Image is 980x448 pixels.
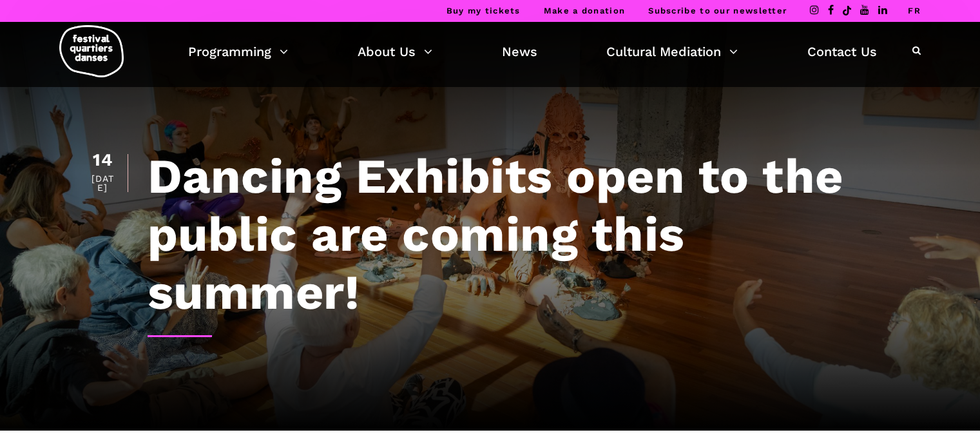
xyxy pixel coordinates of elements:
[91,174,115,192] div: [DATE]
[606,41,738,63] a: Cultural Mediation
[648,6,787,15] a: Subscribe to our newsletter
[148,147,890,321] h1: Dancing Exhibits open to the public are coming this summer!
[59,25,124,77] img: logo-fqd-med
[502,41,537,63] a: News
[544,6,626,15] a: Make a donation
[807,41,877,63] a: Contact Us
[188,41,288,63] a: Programming
[908,6,921,15] a: FR
[447,6,521,15] a: Buy my tickets
[358,41,432,63] a: About Us
[91,151,115,169] div: 14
